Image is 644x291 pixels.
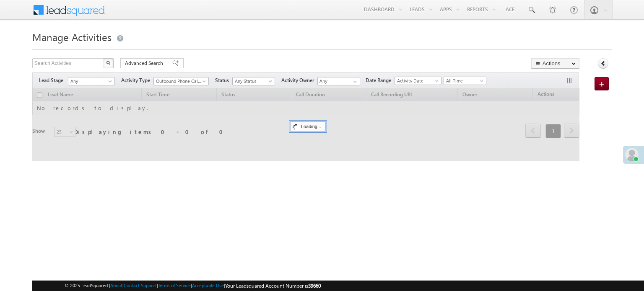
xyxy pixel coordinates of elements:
[308,283,321,289] span: 39660
[39,77,67,84] span: Lead Stage
[124,283,157,288] a: Contact Support
[395,77,439,85] span: Activity Date
[110,283,122,288] a: About
[366,77,395,84] span: Date Range
[349,77,359,86] a: Show All Items
[68,77,115,85] a: Any
[158,283,191,288] a: Terms of Service
[233,77,273,85] span: Any Status
[225,283,321,289] span: Your Leadsquared Account Number is
[106,61,110,65] img: Search
[232,77,275,85] a: Any Status
[444,77,484,85] span: All Time
[290,121,326,131] div: Loading...
[215,77,232,84] span: Status
[395,77,441,85] a: Activity Date
[125,59,166,67] span: Advanced Search
[444,77,486,85] a: All Time
[281,77,317,84] span: Activity Owner
[154,77,205,85] span: Outbound Phone Call Activity
[65,282,321,290] span: © 2025 LeadSquared | | | | |
[68,77,112,85] span: Any
[121,77,153,84] span: Activity Type
[531,58,579,69] button: Actions
[317,77,360,85] input: Type to Search
[192,283,224,288] a: Acceptable Use
[32,30,112,44] span: Manage Activities
[153,77,209,85] a: Outbound Phone Call Activity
